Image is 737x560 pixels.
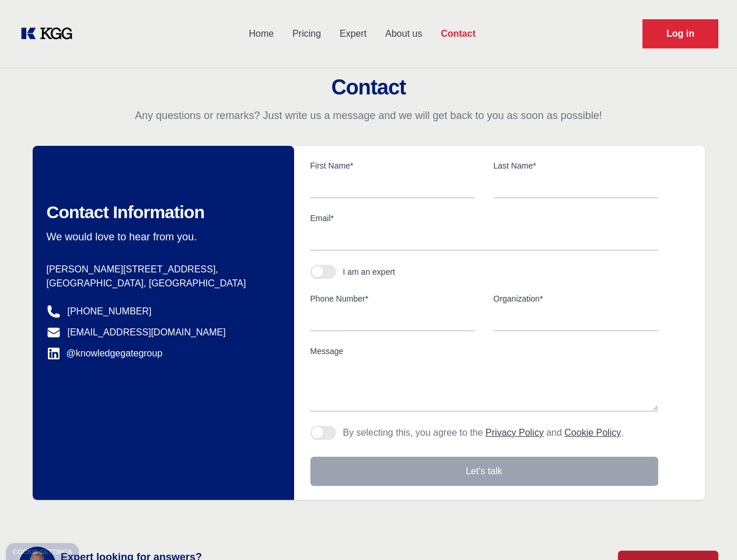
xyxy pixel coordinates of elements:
label: Phone Number* [310,293,475,304]
a: Privacy Policy [485,428,544,437]
a: Home [239,19,283,49]
h2: Contact [14,76,723,99]
p: [GEOGRAPHIC_DATA], [GEOGRAPHIC_DATA] [47,276,275,290]
label: Organization* [494,293,658,304]
button: Let's talk [310,457,658,486]
iframe: Chat Widget [679,504,737,560]
p: By selecting this, you agree to the and . [343,426,624,440]
a: Expert [330,19,376,49]
div: I am an expert [343,266,396,278]
p: We would love to hear from you. [47,230,275,244]
a: Pricing [283,19,330,49]
a: [EMAIL_ADDRESS][DOMAIN_NAME] [68,325,226,339]
a: [PHONE_NUMBER] [68,304,152,318]
label: Email* [310,212,658,224]
a: @knowledgegategroup [47,346,163,360]
a: Cookie Policy [564,428,621,437]
div: Cookie settings [13,549,72,555]
a: About us [376,19,431,49]
a: KOL Knowledge Platform: Talk to Key External Experts (KEE) [19,24,82,43]
p: [PERSON_NAME][STREET_ADDRESS], [47,262,275,276]
label: Message [310,345,658,357]
label: Last Name* [494,160,658,171]
p: Any questions or remarks? Just write us a message and we will get back to you as soon as possible! [14,108,723,123]
a: Request Demo [642,19,718,48]
a: Contact [431,19,485,49]
h2: Contact Information [47,202,275,223]
label: First Name* [310,160,475,171]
